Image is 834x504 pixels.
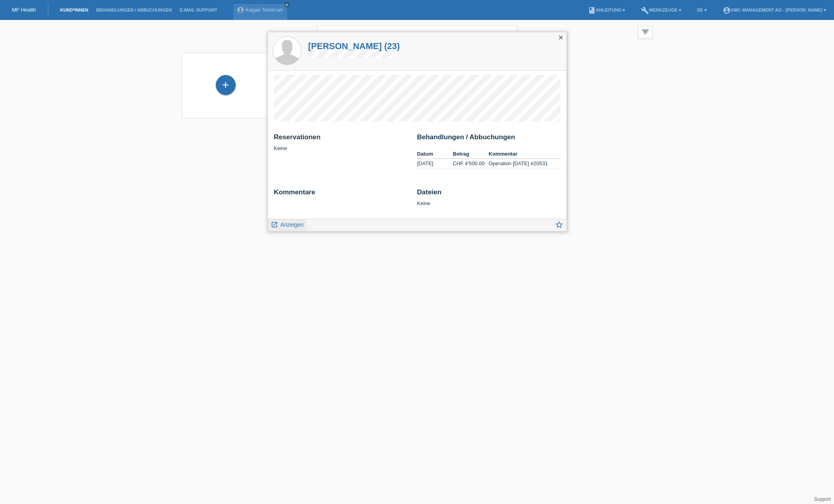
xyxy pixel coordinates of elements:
[317,26,517,45] input: Suche...
[246,7,283,13] a: Kagan Temircan
[719,8,830,12] a: account_circleGMC Management AG - [PERSON_NAME] ▾
[417,159,453,168] td: [DATE]
[417,188,560,206] div: Keine
[417,188,560,200] h2: Dateien
[814,496,831,502] a: Support
[56,8,92,12] a: Kund*innen
[584,8,629,12] a: bookAnleitung ▾
[637,8,685,12] a: buildWerkzeuge ▾
[489,149,560,159] th: Kommentar
[284,2,290,8] a: close
[274,133,411,151] div: Keine
[274,133,411,145] h2: Reservationen
[176,8,221,12] a: E-Mail Support
[92,8,176,12] a: Behandlungen / Abbuchungen
[588,6,596,14] i: book
[280,221,304,228] span: Anzeigen
[274,188,411,200] h2: Kommentare
[641,6,649,14] i: build
[641,28,650,36] i: filter_list
[489,159,560,168] td: Operation [DATE] #20531
[285,3,289,7] i: close
[503,30,513,40] i: close
[693,8,711,12] a: DE ▾
[216,78,235,92] div: Kund*in hinzufügen
[453,159,489,168] td: CHF 4'500.00
[558,34,564,41] i: close
[555,220,564,229] i: star_border
[417,133,560,145] h2: Behandlungen / Abbuchungen
[417,149,453,159] th: Datum
[453,149,489,159] th: Betrag
[12,7,36,13] a: MF Health
[271,221,278,228] i: launch
[723,6,731,14] i: account_circle
[308,41,400,51] a: [PERSON_NAME] (23)
[271,219,304,229] a: launch Anzeigen
[555,221,564,231] a: star_border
